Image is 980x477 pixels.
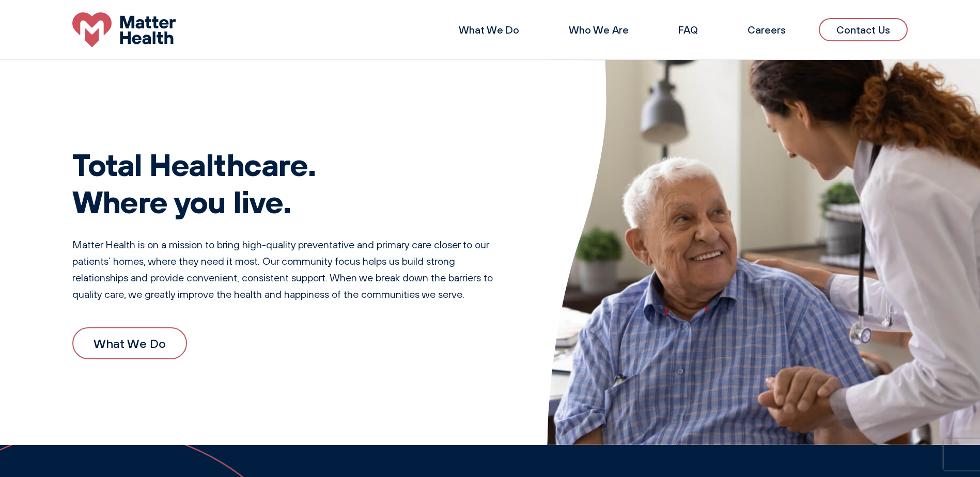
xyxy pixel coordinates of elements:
[678,23,698,36] a: FAQ
[748,23,786,36] a: Careers
[72,236,506,303] p: Matter Health is on a mission to bring high-quality preventative and primary care closer to our p...
[569,23,629,36] a: Who We Are
[819,18,908,41] a: Contact Us
[72,327,187,359] a: What We Do
[72,146,506,220] h1: Total Healthcare. Where you live.
[459,23,519,36] a: What We Do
